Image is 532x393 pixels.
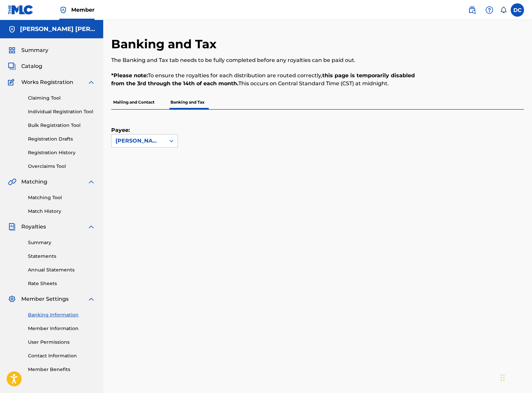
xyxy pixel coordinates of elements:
[28,311,95,318] a: Banking Information
[28,122,95,129] a: Bulk Registration Tool
[28,136,95,143] a: Registration Drafts
[28,95,95,102] a: Claiming Tool
[87,295,95,303] img: expand
[28,280,95,287] a: Rate Sheets
[111,72,148,79] strong: *Please note:
[501,368,505,388] div: Drag
[111,72,429,88] p: To ensure the royalties for each distribution are routed correctly, This occurs on Central Standa...
[500,7,507,13] div: Notifications
[87,223,95,231] img: expand
[21,295,69,303] span: Member Settings
[21,78,73,86] span: Works Registration
[8,46,16,54] img: Summary
[21,178,47,186] span: Matching
[28,253,95,260] a: Statements
[87,178,95,186] img: expand
[28,366,95,373] a: Member Benefits
[168,95,206,109] p: Banking and Tax
[28,239,95,246] a: Summary
[483,3,496,17] div: Help
[8,223,16,231] img: Royalties
[28,208,95,215] a: Match History
[499,361,532,393] iframe: Chat Widget
[8,178,16,186] img: Matching
[8,78,17,86] img: Works Registration
[28,149,95,156] a: Registration History
[71,6,95,14] span: Member
[116,137,161,145] div: [PERSON_NAME] [PERSON_NAME]
[8,46,48,54] a: SummarySummary
[21,46,48,54] span: Summary
[21,62,42,70] span: Catalog
[513,271,532,325] iframe: Resource Center
[28,163,95,170] a: Overclaims Tool
[28,194,95,201] a: Matching Tool
[28,325,95,332] a: Member Information
[28,352,95,359] a: Contact Information
[111,56,429,64] p: The Banking and Tax tab needs to be fully completed before any royalties can be paid out.
[111,95,156,109] p: Mailing and Contact
[111,37,220,52] h2: Banking and Tax
[28,108,95,115] a: Individual Registration Tool
[59,6,67,14] img: Top Rightsholder
[8,295,16,303] img: Member Settings
[468,6,476,14] img: search
[28,339,95,346] a: User Permissions
[28,266,95,273] a: Annual Statements
[8,25,16,33] img: Accounts
[8,5,34,15] img: MLC Logo
[21,223,46,231] span: Royalties
[111,126,144,134] label: Payee:
[465,3,479,17] a: Public Search
[20,25,95,33] h5: Dian Dipa Chandra
[87,78,95,86] img: expand
[511,3,524,17] div: User Menu
[8,62,42,70] a: CatalogCatalog
[8,62,16,70] img: Catalog
[485,6,493,14] img: help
